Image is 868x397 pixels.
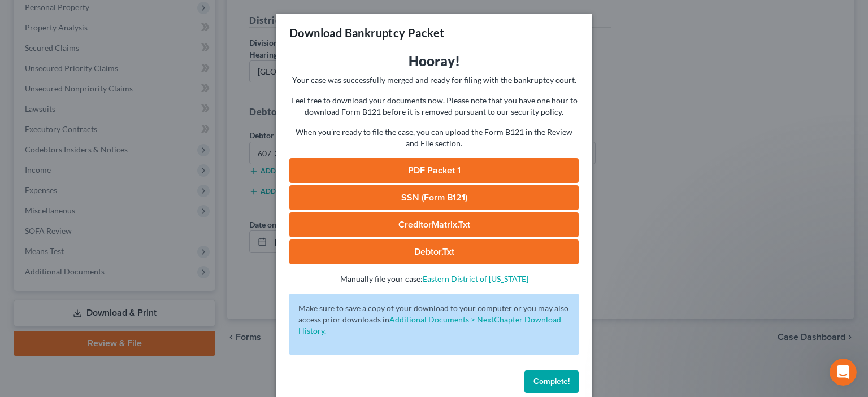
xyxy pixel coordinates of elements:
p: Feel free to download your documents now. Please note that you have one hour to download Form B12... [289,95,579,117]
a: SSN (Form B121) [289,185,579,210]
button: Complete! [524,370,579,393]
a: Debtor.txt [289,239,579,264]
p: Make sure to save a copy of your download to your computer or you may also access prior downloads in [298,303,570,337]
span: Complete! [533,377,570,386]
a: CreditorMatrix.txt [289,212,579,237]
a: Additional Documents > NextChapter Download History. [298,315,561,335]
p: Manually file your case: [289,273,579,285]
h3: Download Bankruptcy Packet [289,25,444,41]
a: PDF Packet 1 [289,158,579,183]
iframe: Intercom live chat [830,359,857,386]
h3: Hooray! [289,52,579,70]
a: Eastern District of [US_STATE] [423,274,528,283]
p: Your case was successfully merged and ready for filing with the bankruptcy court. [289,75,579,86]
p: When you're ready to file the case, you can upload the Form B121 in the Review and File section. [289,126,579,149]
